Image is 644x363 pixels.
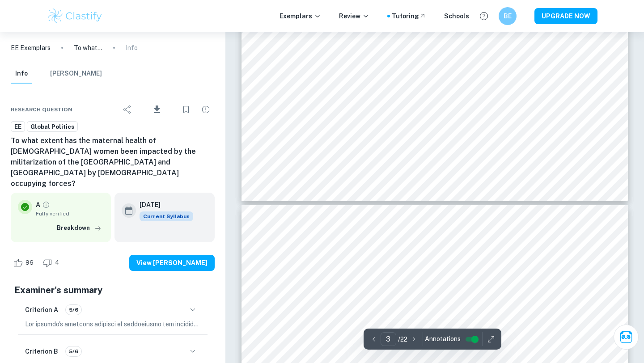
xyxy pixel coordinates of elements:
[11,106,72,114] span: Research question
[47,7,103,25] img: Clastify logo
[55,221,104,235] button: Breakdown
[129,255,215,271] button: View [PERSON_NAME]
[42,201,50,209] a: Grade fully verified
[425,334,461,344] span: Annotations
[140,200,186,210] h6: [DATE]
[11,43,51,53] a: EE Exemplars
[50,64,102,84] button: [PERSON_NAME]
[140,211,193,221] span: Current Syllabus
[27,121,78,132] a: Global Politics
[25,305,58,315] h6: Criterion A
[11,121,25,132] a: EE
[177,101,195,118] div: Bookmark
[398,334,407,344] p: / 22
[36,200,40,210] p: A
[50,258,64,267] span: 4
[36,210,104,218] span: Fully verified
[21,258,38,267] span: 96
[476,8,491,24] button: Help and Feedback
[74,43,102,53] p: To what extent has the maternal health of [DEMOGRAPHIC_DATA] women been impacted by the militariz...
[197,101,215,118] div: Report issue
[40,256,64,270] div: Dislike
[11,256,38,270] div: Like
[66,347,81,355] span: 5/6
[11,122,25,131] span: EE
[138,98,175,121] div: Download
[534,8,597,24] button: UPGRADE NOW
[66,306,81,314] span: 5/6
[126,43,138,53] p: Info
[119,101,136,118] div: Share
[25,346,58,356] h6: Criterion B
[11,64,32,84] button: Info
[280,11,321,21] p: Exemplars
[503,11,513,21] h6: BE
[140,211,193,221] div: This exemplar is based on the current syllabus. Feel free to refer to it for inspiration/ideas wh...
[392,11,426,21] a: Tutoring
[27,122,77,131] span: Global Politics
[11,135,215,189] h6: To what extent has the maternal health of [DEMOGRAPHIC_DATA] women been impacted by the militariz...
[499,7,517,25] button: BE
[444,11,469,21] a: Schools
[14,283,211,297] h5: Examiner's summary
[614,325,639,350] button: Ask Clai
[25,319,200,329] p: Lor ipsumdo's ametcons adipisci el seddoeiusmo tem incididu, utlabore et d magnaaliquae admini ve...
[339,11,369,21] p: Review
